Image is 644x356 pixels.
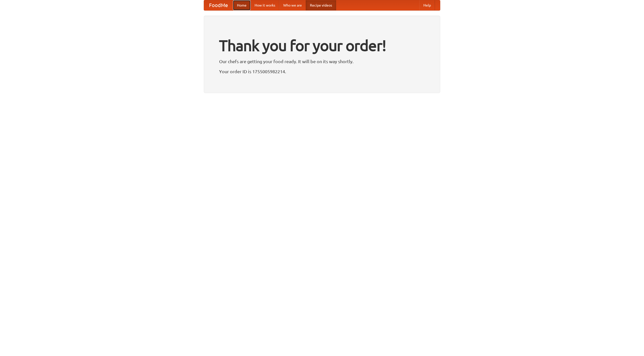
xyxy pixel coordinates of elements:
a: How it works [251,0,279,10]
p: Our chefs are getting your food ready. It will be on its way shortly. [219,58,425,65]
p: Your order ID is 1755005982214. [219,68,425,75]
a: FoodMe [204,0,233,10]
a: Home [233,0,251,10]
a: Help [419,0,435,10]
h1: Thank you for your order! [219,33,425,58]
a: Who we are [279,0,306,10]
a: Recipe videos [306,0,336,10]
